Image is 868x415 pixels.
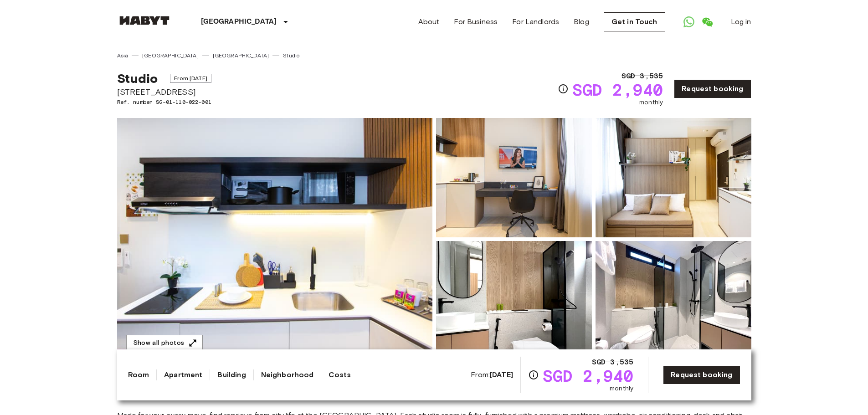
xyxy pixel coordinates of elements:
[117,86,211,98] span: [STREET_ADDRESS]
[680,13,698,31] a: Open WhatsApp
[604,12,665,31] a: Get in Touch
[142,51,199,60] a: [GEOGRAPHIC_DATA]
[117,16,172,25] img: Habyt
[117,118,432,360] img: Marketing picture of unit SG-01-110-022-001
[574,16,589,27] a: Blog
[596,241,751,360] img: Picture of unit SG-01-110-022-001
[418,16,440,27] a: About
[164,369,202,380] a: Apartment
[436,241,592,360] img: Picture of unit SG-01-110-022-001
[528,369,539,380] svg: Check cost overview for full price breakdown. Please note that discounts apply to new joiners onl...
[674,79,751,98] a: Request booking
[170,74,211,83] span: From [DATE]
[558,83,569,94] svg: Check cost overview for full price breakdown. Please note that discounts apply to new joiners onl...
[663,365,740,384] a: Request booking
[217,369,246,380] a: Building
[283,51,299,60] a: Studio
[213,51,269,60] a: [GEOGRAPHIC_DATA]
[126,335,203,352] button: Show all photos
[490,370,513,379] b: [DATE]
[610,384,633,393] span: monthly
[592,357,633,368] span: SGD 3,535
[329,369,351,380] a: Costs
[572,82,663,98] span: SGD 2,940
[596,118,751,237] img: Picture of unit SG-01-110-022-001
[639,98,663,107] span: monthly
[436,118,592,237] img: Picture of unit SG-01-110-022-001
[117,71,158,86] span: Studio
[543,368,633,384] span: SGD 2,940
[201,16,277,27] p: [GEOGRAPHIC_DATA]
[512,16,559,27] a: For Landlords
[261,369,314,380] a: Neighborhood
[731,16,751,27] a: Log in
[621,71,663,82] span: SGD 3,535
[117,98,211,106] span: Ref. number SG-01-110-022-001
[454,16,498,27] a: For Business
[128,369,149,380] a: Room
[471,370,513,380] span: From:
[698,13,716,31] a: Open WeChat
[117,51,128,60] a: Asia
